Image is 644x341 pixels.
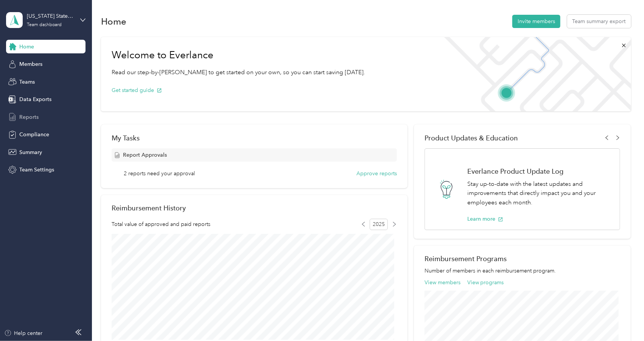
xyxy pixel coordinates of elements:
button: Invite members [512,15,560,28]
h2: Reimbursement Programs [425,255,620,263]
span: Summary [19,148,42,156]
span: Team Settings [19,166,54,174]
span: Home [19,43,34,51]
div: [US_STATE] State Sales Team [27,12,74,20]
div: My Tasks [112,134,397,142]
p: Stay up-to-date with the latest updates and improvements that directly impact you and your employ... [467,179,612,207]
span: Total value of approved and paid reports [112,220,210,228]
img: Welcome to everlance [437,37,631,111]
span: Product Updates & Education [425,134,518,142]
button: Learn more [467,215,503,223]
button: Approve reports [356,170,397,178]
p: Read our step-by-[PERSON_NAME] to get started on your own, so you can start saving [DATE]. [112,68,365,77]
p: Number of members in each reimbursement program. [425,267,620,275]
h1: Everlance Product Update Log [467,167,612,175]
span: Report Approvals [123,151,167,159]
button: Team summary export [567,15,631,28]
span: Data Exports [19,95,51,103]
span: 2 reports need your approval [124,170,195,178]
span: Members [19,60,42,68]
h2: Reimbursement History [112,204,186,212]
h1: Welcome to Everlance [112,49,365,61]
button: Get started guide [112,86,162,94]
span: Compliance [19,131,49,139]
span: 2025 [370,219,388,230]
span: Reports [19,113,39,121]
iframe: Everlance-gr Chat Button Frame [602,299,644,341]
button: View programs [467,279,504,287]
h1: Home [101,17,126,25]
div: Team dashboard [27,23,62,27]
button: Help center [4,329,43,337]
span: Teams [19,78,35,86]
button: View members [425,279,460,287]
